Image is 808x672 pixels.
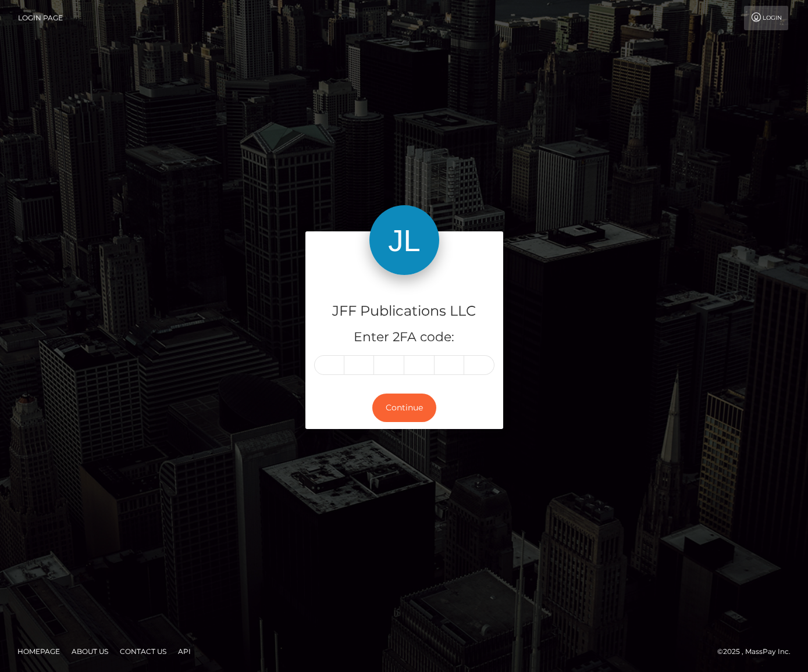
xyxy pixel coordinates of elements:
h4: JFF Publications LLC [314,301,494,321]
img: JFF Publications LLC [369,205,439,275]
a: About Us [67,642,113,660]
h5: Enter 2FA code: [314,328,494,346]
a: Homepage [13,642,65,660]
a: Login [744,6,788,30]
a: Contact Us [115,642,171,660]
div: © 2025 , MassPay Inc. [717,645,799,658]
a: Login Page [18,6,63,30]
a: API [173,642,195,660]
button: Continue [372,394,436,422]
